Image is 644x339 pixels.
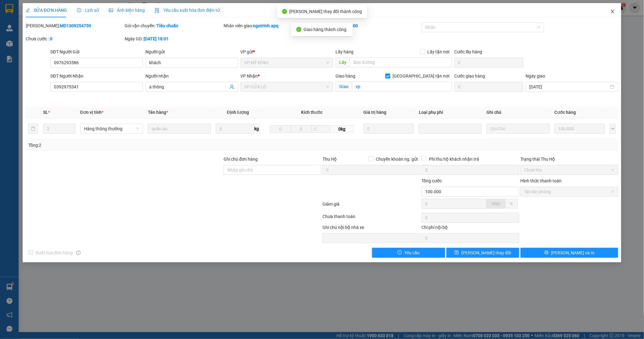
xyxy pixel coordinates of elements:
span: Cước hàng [555,110,576,115]
button: plus [610,124,616,134]
div: Chi phí nội bộ [422,224,519,233]
b: Tiêu chuẩn [156,23,178,28]
span: Lấy tận nơi [425,48,452,55]
div: Giảm giá [322,201,421,212]
span: Chuyển khoản ng. gửi [374,156,420,163]
th: Loại phụ phí [416,106,484,118]
span: [PERSON_NAME] và In [551,249,595,256]
div: Trạng thái Thu Hộ [521,156,618,163]
label: Cước lấy hàng [455,49,482,54]
div: [PERSON_NAME]: [26,22,123,29]
span: Chưa thu [524,165,615,175]
span: Giá trị hàng [364,110,387,115]
span: kg [254,124,260,134]
button: exclamation-circleYêu cầu [372,248,445,258]
span: VP Nhận [241,74,258,78]
div: Chưa cước : [26,35,123,42]
b: 0 [50,36,52,41]
div: Tổng: 2 [28,142,249,149]
b: ngotrinh.apq [253,23,278,28]
span: Lấy [335,57,350,67]
img: icon [155,8,160,13]
div: SĐT Người Nhận [51,73,143,79]
span: clock-circle [77,8,81,12]
span: Hàng thông thường [84,124,140,133]
div: Ngày GD: [125,35,222,42]
span: close [610,9,615,14]
span: Đơn vị tính [80,110,104,115]
b: [DATE] 18:01 [144,36,169,41]
div: Gói vận chuyển: [125,22,222,29]
span: Phí thu hộ khách nhận trả [427,156,482,163]
input: Cước lấy hàng [455,58,523,68]
span: Kích thước [301,110,322,115]
span: Tại văn phòng [524,187,615,196]
span: VP MỸ ĐÌNH [244,58,330,67]
span: user-add [229,84,234,89]
button: delete [28,124,38,134]
div: VP gửi [241,48,333,55]
input: Ghi chú đơn hàng [224,165,321,175]
span: save [455,250,459,255]
span: Giao [335,82,352,91]
div: SĐT Người Gửi [51,48,143,55]
div: Nhân viên giao: [224,22,321,29]
span: Xuất hóa đơn hàng [33,249,75,256]
div: Ghi chú nội bộ nhà xe [322,224,420,233]
span: VP CỬA LÒ [244,82,330,91]
div: Chưa thanh toán [322,213,421,224]
label: Hình thức thanh toán [521,178,562,183]
button: Close [604,3,621,20]
button: printer[PERSON_NAME] và In [521,248,618,258]
span: edit [26,8,30,12]
span: Tổng cước [422,178,442,183]
span: VND [492,201,500,206]
span: [GEOGRAPHIC_DATA] tận nơi [390,73,452,79]
span: check-circle [282,9,287,14]
b: MD1309254759 [60,23,91,28]
input: C [312,125,331,133]
span: Định lượng [227,110,249,115]
span: Giao hàng thành công. [304,27,348,32]
span: Yêu cầu [404,249,420,256]
div: Cước rồi : [322,22,420,29]
input: Dọc đường [350,57,452,67]
span: [PERSON_NAME] thay đổi thành công [290,9,362,14]
span: Lấy hàng [335,49,353,54]
input: 0 [555,124,605,134]
input: R [291,125,312,133]
label: Cước giao hàng [455,74,485,78]
div: Người gửi [145,48,238,55]
span: Yêu cầu xuất hóa đơn điện tử [155,8,220,13]
span: check-circle [296,27,301,32]
span: Tên hàng [148,110,168,115]
input: Giao tận nơi [352,82,452,91]
th: Ghi chú [484,106,552,118]
span: Thu Hộ [322,157,337,162]
input: Ngày giao [530,83,609,90]
span: printer [544,250,549,255]
span: 0kg [331,125,354,133]
span: SL [43,110,48,115]
span: picture [109,8,113,12]
span: exclamation-circle [398,250,402,255]
span: Ảnh kiện hàng [109,8,145,13]
span: SỬA ĐƠN HÀNG [26,8,67,13]
span: Lịch sử [77,8,99,13]
input: 0 [364,124,414,134]
input: Cước giao hàng [455,82,523,92]
input: Ghi Chú [487,124,550,134]
span: info-circle [76,251,81,255]
span: Giao hàng [335,74,355,78]
label: Ghi chú đơn hàng [224,157,258,162]
input: VD: Bàn, Ghế [148,124,211,134]
span: [PERSON_NAME] thay đổi [461,249,511,256]
label: Ngày giao [526,74,545,78]
input: D [270,125,291,133]
div: Người nhận [145,73,238,79]
span: % [510,201,513,206]
button: save[PERSON_NAME] thay đổi [446,248,519,258]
